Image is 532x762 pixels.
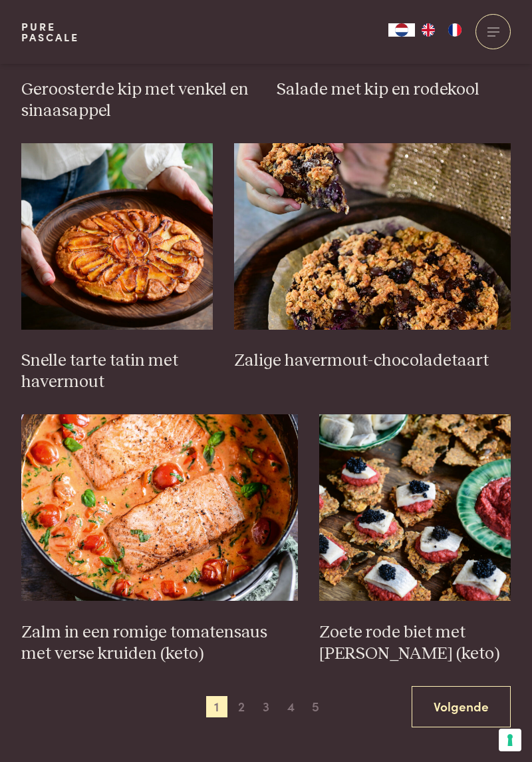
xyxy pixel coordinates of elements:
h3: Zalige havermout-chocoladetaart [234,350,511,372]
img: Zalige havermout-chocoladetaart [234,143,511,330]
h3: Salade met kip en rodekool [277,79,511,101]
h3: Zoete rode biet met [PERSON_NAME] (keto) [319,622,511,665]
ul: Language list [415,23,468,37]
a: Zoete rode biet met zure haring (keto) Zoete rode biet met [PERSON_NAME] (keto) [319,414,511,665]
a: NL [388,23,415,37]
img: Zalm in een romige tomatensaus met verse kruiden (keto) [21,414,298,601]
span: 2 [231,696,252,717]
a: Volgende [412,686,511,728]
span: 4 [280,696,301,717]
img: Snelle tarte tatin met havermout [21,143,213,330]
span: 1 [206,696,227,717]
span: 5 [305,696,326,717]
a: Zalm in een romige tomatensaus met verse kruiden (keto) Zalm in een romige tomatensaus met verse ... [21,414,298,665]
a: FR [442,23,468,37]
a: EN [415,23,442,37]
a: Snelle tarte tatin met havermout Snelle tarte tatin met havermout [21,143,213,394]
div: Language [388,23,415,37]
h3: Zalm in een romige tomatensaus met verse kruiden (keto) [21,622,298,665]
button: Uw voorkeuren voor toestemming voor trackingtechnologieën [499,729,521,751]
aside: Language selected: Nederlands [388,23,468,37]
h3: Geroosterde kip met venkel en sinaasappel [21,79,255,122]
h3: Snelle tarte tatin met havermout [21,350,213,393]
img: Zoete rode biet met zure haring (keto) [319,414,511,601]
span: 3 [255,696,277,717]
a: PurePascale [21,21,79,43]
a: Zalige havermout-chocoladetaart Zalige havermout-chocoladetaart [234,143,511,372]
